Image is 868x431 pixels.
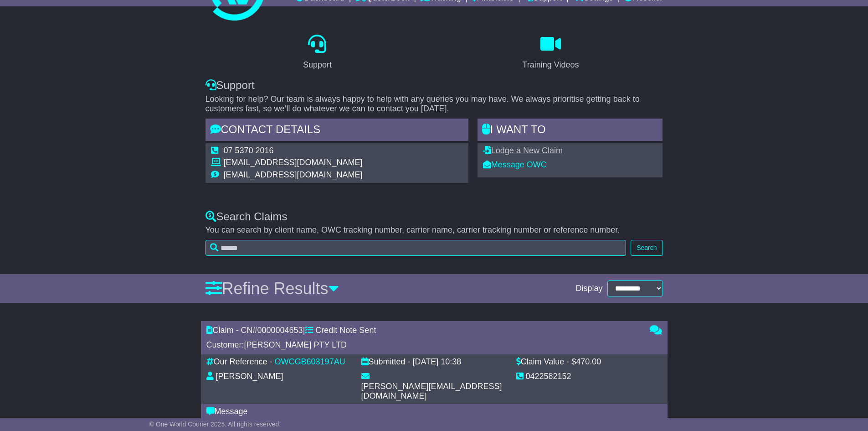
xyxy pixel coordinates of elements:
a: OWCGB603197AU [275,357,345,366]
div: Message [206,407,662,417]
span: © One World Courier 2025. All rights reserved. [149,421,281,428]
td: 07 5370 2016 [224,146,363,158]
span: 0000004653 [257,326,303,335]
td: [EMAIL_ADDRESS][DOMAIN_NAME] [224,170,363,180]
div: Contact Details [205,119,468,143]
a: Message OWC [483,160,547,169]
div: Claim Value - [516,357,570,367]
div: 0422582152 [526,372,571,382]
div: Support [205,79,663,92]
button: Search [631,240,663,256]
div: Search Claims [205,210,663,223]
div: I WANT to [478,119,663,143]
div: $470.00 [571,357,601,367]
div: Support [303,59,332,71]
div: [DATE] 10:38 [413,357,462,367]
div: Claim - CN# | [206,326,641,336]
td: [EMAIL_ADDRESS][DOMAIN_NAME] [224,158,363,170]
span: Display [575,284,602,294]
div: [PERSON_NAME][EMAIL_ADDRESS][DOMAIN_NAME] [361,382,507,401]
span: [PERSON_NAME] PTY LTD [244,340,347,349]
div: Training Videos [522,59,579,71]
a: Training Videos [516,31,585,74]
p: You can search by client name, OWC tracking number, carrier name, carrier tracking number or refe... [205,225,663,235]
div: [PERSON_NAME] [216,372,283,382]
div: Customer: [206,340,641,350]
span: Credit Note Sent [315,326,376,335]
div: Our Reference - [206,357,272,367]
a: Lodge a New Claim [483,146,563,155]
a: Refine Results [205,279,339,298]
a: Support [297,31,338,74]
div: Submitted - [361,357,411,367]
p: Looking for help? Our team is always happy to help with any queries you may have. We always prior... [205,94,663,114]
